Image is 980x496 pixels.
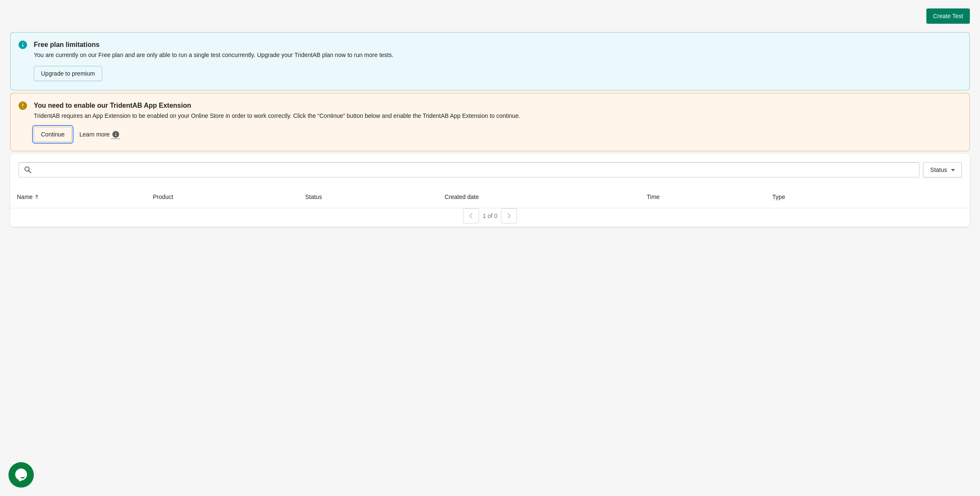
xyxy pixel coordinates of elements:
[302,189,334,204] button: Status
[8,462,35,488] iframe: chat widget
[34,50,961,82] div: You are currently on our Free plan and are only able to run a single test concurrently. Upgrade y...
[482,213,497,219] span: 1 of 0
[34,101,961,111] p: You need to enable our TridentAB App Extension
[79,130,112,139] span: Learn more
[34,111,961,143] div: TridentAB requires an App Extension to be enabled on your Online Store in order to work correctly...
[923,162,962,177] button: Status
[14,189,44,204] button: Name
[643,189,672,204] button: Time
[930,166,947,173] span: Status
[769,189,797,204] button: Type
[34,40,961,50] p: Free plan limitations
[926,8,970,24] button: Create Test
[34,66,102,81] button: Upgrade to premium
[441,189,491,204] button: Created date
[34,127,72,142] a: Continue
[76,127,125,142] a: Learn more
[150,189,185,204] button: Product
[933,13,963,19] span: Create Test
